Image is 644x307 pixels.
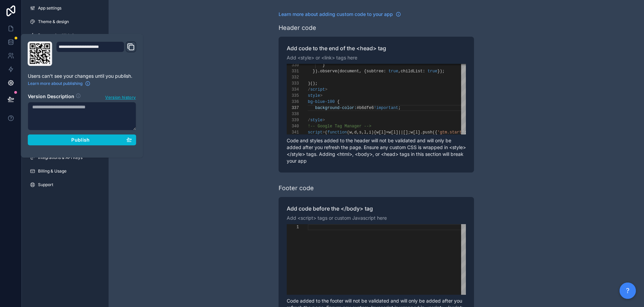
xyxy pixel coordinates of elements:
span: Integrations & API Keys [38,155,82,160]
a: Progressive Web App [24,30,106,41]
p: Add <script> tags or custom Javascript here [287,215,466,221]
textarea: Editor content;Press Alt+F1 for Accessibility Options. [377,105,377,111]
span: subtree [366,69,383,74]
span: true [428,69,437,74]
span: style [310,118,322,123]
div: 332 [287,74,299,80]
span: , [362,130,364,135]
span: d [354,130,357,135]
span: , [357,130,359,135]
p: Code and styles added to the header will not be validated and will only be added after you refres... [287,137,466,164]
span: ){ [371,130,376,135]
span: Progressive Web App [38,33,79,38]
span: })(); [305,81,318,86]
button: Version history [105,93,136,101]
div: 336 [287,99,299,105]
div: 1 [287,224,299,230]
label: Add code before the </body> tag [287,205,466,212]
a: Support [24,179,106,190]
div: 333 [287,80,299,87]
span: l [381,130,383,135]
span: w [411,130,413,135]
span: , [352,130,354,135]
span: ( [325,130,327,135]
div: 339 [287,117,299,123]
span: w [376,130,379,135]
span: document [340,69,359,74]
span: ({ [433,130,437,135]
div: 334 [287,87,299,93]
span: }); [437,69,445,74]
span: { [337,100,340,104]
span: > [322,130,325,135]
span: ]= [383,130,388,135]
span: </ [305,118,310,123]
a: Learn more about adding custom code to your app [279,11,401,18]
span: ( [347,130,349,135]
div: 337 [287,105,299,111]
div: 331 [287,68,299,74]
span: push [423,130,433,135]
span: : [383,69,386,74]
span: [ [413,130,415,135]
span: 'gtm.start' [437,130,464,135]
span: }). [313,69,320,74]
a: Billing & Usage [24,166,106,177]
span: w [349,130,352,135]
div: Header code [279,23,316,33]
span: Billing & Usage [38,168,67,174]
span: style [308,93,320,98]
span: i [369,130,371,135]
div: Footer code [279,183,314,193]
span: Learn more about publishing [28,81,82,86]
span: w [389,130,391,135]
span: childList [401,69,423,74]
span: : [423,69,425,74]
span: <!-- Google Tag Manager --> [305,124,371,129]
span: , [359,69,361,74]
span: , [366,130,369,135]
span: Theme & design [38,19,69,24]
span: ; [398,106,401,110]
span: > [320,93,322,98]
div: Domain and Custom Link [56,41,136,66]
span: script [308,130,322,135]
span: , [398,69,401,74]
span: > [322,118,325,123]
a: Learn more about publishing [28,81,91,86]
span: [ [379,130,381,135]
span: background-color: [315,106,357,110]
p: Add <style> or <link> tags here [287,54,466,61]
button: Publish [28,134,136,145]
span: { [364,69,366,74]
span: Learn more about adding custom code to your app [279,11,393,18]
div: 340 [287,123,299,129]
span: l [415,130,418,135]
span: observe [320,69,337,74]
span: Support [38,182,53,187]
span: s [359,130,361,135]
span: ]||[]; [396,130,411,135]
label: Add code to the end of the <head> tag [287,45,466,52]
span: App settings [38,5,61,11]
span: </ [305,87,310,92]
h2: Version Description [28,93,74,101]
a: Integrations & API Keys [24,152,106,163]
textarea: Editor content;Press Alt+F1 for Accessibility Options. [308,224,308,230]
a: App settings [24,3,106,14]
a: Theme & design [24,16,106,27]
div: 341 [287,129,299,136]
span: l [393,130,396,135]
span: ]. [418,130,422,135]
span: l [364,130,366,135]
span: .bg-blue-100 [305,100,335,104]
span: > [325,87,327,92]
span: [ [391,130,393,135]
span: Publish [71,137,90,143]
span: ( [337,69,340,74]
span: script [310,87,325,92]
span: !important [374,106,398,110]
div: 335 [287,93,299,99]
span: #b6dfe6 [357,106,374,110]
